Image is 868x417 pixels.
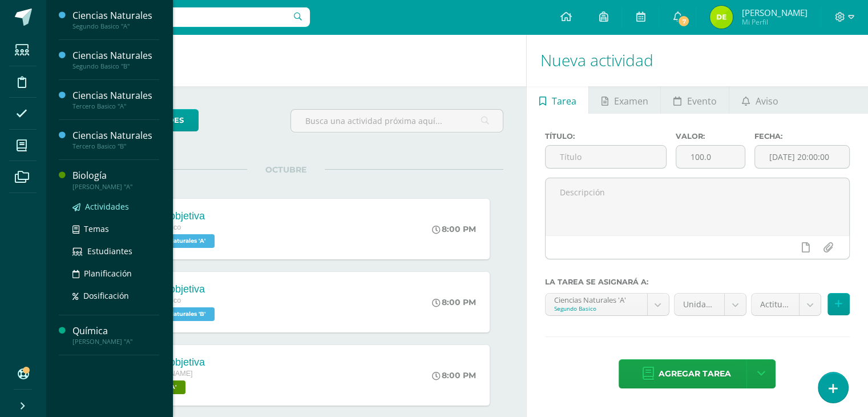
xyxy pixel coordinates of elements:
[540,34,854,86] h1: Nueva actividad
[84,268,132,279] span: Planificación
[710,6,733,29] img: 29c298bc4911098bb12dddd104e14123.png
[729,86,790,114] a: Aviso
[72,169,159,190] a: Biología[PERSON_NAME] "A"
[72,49,159,70] a: Ciencias NaturalesSegundo Basico "B"
[658,360,730,388] span: Agregar tarea
[552,87,576,115] span: Tarea
[72,222,159,235] a: Temas
[72,200,159,213] a: Actividades
[527,86,588,114] a: Tarea
[554,304,639,312] div: Segundo Basico
[755,146,849,168] input: Fecha de entrega
[683,294,716,315] span: Unidad 4
[432,297,476,307] div: 8:00 PM
[72,9,159,22] div: Ciencias Naturales
[83,290,129,301] span: Dosificación
[134,210,217,222] div: Prueba objetiva
[72,338,159,346] div: [PERSON_NAME] "A"
[754,132,850,141] label: Fecha:
[741,17,807,27] span: Mi Perfil
[546,146,666,168] input: Título
[687,87,717,115] span: Evento
[72,62,159,70] div: Segundo Basico "B"
[84,223,109,234] span: Temas
[545,132,667,141] label: Título:
[589,86,660,114] a: Examen
[134,283,217,295] div: Prueba objetiva
[676,146,745,168] input: Puntos máximos
[72,9,159,30] a: Ciencias NaturalesSegundo Basico "A"
[72,129,159,150] a: Ciencias NaturalesTercero Basico "B"
[614,87,648,115] span: Examen
[676,132,745,141] label: Valor:
[752,294,821,315] a: Actitudinal (5.0%)
[72,22,159,30] div: Segundo Basico "A"
[432,224,476,234] div: 8:00 PM
[72,142,159,150] div: Tercero Basico "B"
[87,246,132,256] span: Estudiantes
[677,15,690,27] span: 7
[432,370,476,380] div: 8:00 PM
[545,278,850,286] label: La tarea se asignará a:
[72,89,159,102] div: Ciencias Naturales
[85,201,129,212] span: Actividades
[72,183,159,191] div: [PERSON_NAME] "A"
[760,294,790,315] span: Actitudinal (5.0%)
[291,110,503,132] input: Busca una actividad próxima aquí...
[134,307,215,321] span: Ciencias Naturales 'B'
[72,169,159,182] div: Biología
[59,34,512,86] h1: Actividades
[72,102,159,110] div: Tercero Basico "A"
[661,86,729,114] a: Evento
[53,7,310,27] input: Busca un usuario...
[554,294,639,304] div: Ciencias Naturales 'A'
[72,49,159,62] div: Ciencias Naturales
[72,324,159,346] a: Química[PERSON_NAME] "A"
[675,294,746,315] a: Unidad 4
[247,165,325,175] span: OCTUBRE
[134,234,215,248] span: Ciencias Naturales 'A'
[72,324,159,338] div: Química
[72,244,159,258] a: Estudiantes
[72,267,159,280] a: Planificación
[72,129,159,142] div: Ciencias Naturales
[741,7,807,18] span: [PERSON_NAME]
[546,294,669,315] a: Ciencias Naturales 'A'Segundo Basico
[756,87,778,115] span: Aviso
[72,89,159,110] a: Ciencias NaturalesTercero Basico "A"
[72,289,159,302] a: Dosificación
